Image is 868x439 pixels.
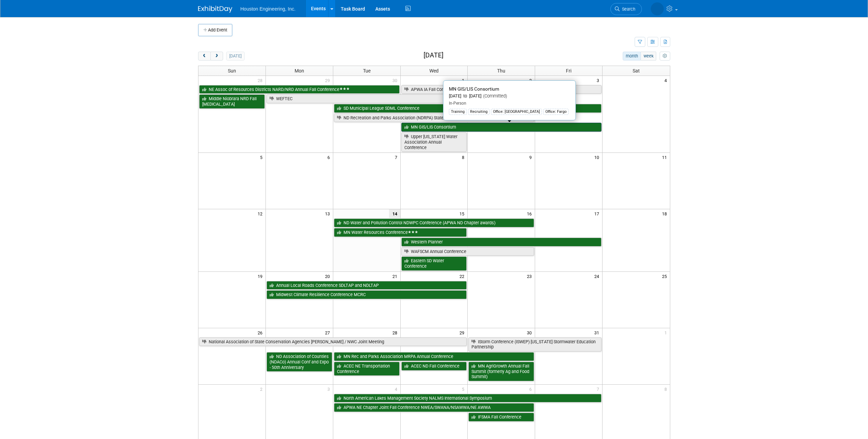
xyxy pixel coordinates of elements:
span: 13 [324,209,333,218]
span: 7 [596,385,602,393]
span: 2 [259,385,265,393]
span: Wed [429,68,439,74]
a: ND Water and Pollution Control NDWPC Conference (APWA ND Chapter awards) [334,218,534,227]
span: 29 [324,76,333,84]
div: Training [449,109,467,115]
a: IFSMA Fall Conference [468,413,534,422]
a: NE Assoc of Resources Districts NARD/NRD Annual Fall Conference [199,85,400,94]
button: prev [198,52,211,61]
i: Personalize Calendar [663,54,667,58]
span: 12 [257,209,265,218]
button: Add Event [198,24,232,36]
span: 26 [257,328,265,337]
span: Houston Engineering, Inc. [241,6,296,12]
button: [DATE] [226,52,244,61]
span: 6 [327,153,333,161]
img: Heidi Joarnt [651,2,664,15]
a: ACEC ND Fall Conference [401,362,467,371]
img: ExhibitDay [198,6,232,13]
a: Middle Niobrara NRD Fall [MEDICAL_DATA] [199,94,265,108]
a: WAFSCM Annual Conference [401,247,534,256]
span: 20 [324,272,333,280]
span: 29 [459,328,467,337]
span: 5 [259,153,265,161]
a: Search [610,3,642,15]
a: Annual Local Roads Conference SDLTAP and NDLTAP [267,281,467,290]
span: 1 [461,76,467,84]
div: Recruiting [468,109,490,115]
span: 17 [594,209,602,218]
span: 25 [661,272,670,280]
span: 28 [257,76,265,84]
span: Mon [295,68,304,74]
a: MN Water Resources Conference [334,228,467,237]
span: (Committed) [481,93,507,98]
a: Eastern SD Water Conference [401,256,467,270]
a: Midwest Climate Resilience Conference MCRC [267,290,467,299]
span: 11 [661,153,670,161]
h2: [DATE] [424,52,443,59]
span: In-Person [449,101,466,106]
span: Sun [228,68,236,74]
span: 6 [529,385,535,393]
span: 31 [594,328,602,337]
span: 15 [459,209,467,218]
a: Upper [US_STATE] Water Association Annual Conference [401,132,467,152]
a: APWA NE Chapter Joint Fall Conference NWEA/SWANA/NSAWWA/NE AWWA [334,403,534,412]
span: 30 [392,76,400,84]
span: Fri [566,68,571,74]
a: SD Municipal League SDML Conference [334,104,601,113]
span: 18 [661,209,670,218]
span: 19 [257,272,265,280]
button: week [640,52,656,61]
a: MN AgriGrowth Annual Fall Summit (formerly Ag and Food Summit) [468,362,534,381]
span: 7 [394,153,400,161]
span: 22 [459,272,467,280]
button: next [210,52,223,61]
span: 2 [529,76,535,84]
a: Western Planner [401,238,602,247]
div: Office: [GEOGRAPHIC_DATA] [491,109,542,115]
span: 4 [664,76,670,84]
span: 23 [526,272,535,280]
span: MN GIS/LIS Consortium [449,86,499,92]
span: 30 [526,328,535,337]
span: 1 [664,328,670,337]
span: 10 [594,153,602,161]
a: MN Rec and Parks Association MRPA Annual Conference [334,352,534,361]
span: Search [620,6,635,12]
span: 8 [461,153,467,161]
button: myCustomButton [660,52,670,61]
button: month [623,52,641,61]
span: 27 [324,328,333,337]
a: ND Recreation and Parks Association (NDRPA) State Conference [334,114,534,122]
span: 14 [389,209,400,218]
span: 4 [394,385,400,393]
span: 21 [392,272,400,280]
span: Thu [497,68,505,74]
a: ND Association of Counties (NDACo) Annual Conf and Expo - 50th Anniversary [267,352,332,372]
span: 5 [461,385,467,393]
a: North American Lakes Management Society NALMS International Symposium [334,394,601,403]
span: 8 [664,385,670,393]
span: 3 [596,76,602,84]
div: Office: Fargo [543,109,569,115]
a: MN GIS/LIS Consortium [401,123,602,132]
span: 24 [594,272,602,280]
span: Sat [633,68,640,74]
span: 28 [392,328,400,337]
a: IStorm Conference (ISWEP) [US_STATE] Stormwater Education Partnership [468,337,601,351]
span: 16 [526,209,535,218]
a: National Association of State Conservation Agencies [PERSON_NAME] / NWC Joint Meeting [199,337,467,346]
div: [DATE] to [DATE] [449,93,570,99]
a: APWA IA Fall Conference [401,85,602,94]
span: 9 [529,153,535,161]
a: ACEC NE Transportation Conference [334,362,400,376]
span: 3 [327,385,333,393]
a: WEFTEC [267,94,467,103]
span: Tue [363,68,371,74]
